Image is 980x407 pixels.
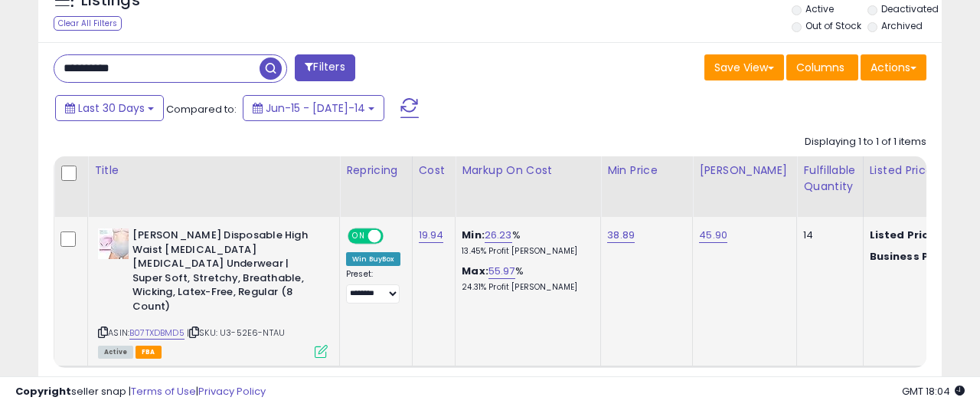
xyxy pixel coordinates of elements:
div: Preset: [346,269,400,304]
button: Filters [295,54,354,81]
th: The percentage added to the cost of goods (COGS) that forms the calculator for Min & Max prices. [456,156,601,217]
b: Listed Price: [870,228,939,242]
div: [PERSON_NAME] [699,162,790,179]
strong: Copyright [15,384,71,399]
div: Cost [419,162,449,179]
div: ASIN: [98,228,328,356]
div: Repricing [346,162,406,179]
span: Columns [796,60,844,75]
div: Win BuyBox [346,252,400,266]
a: 19.94 [419,228,444,243]
div: 14 [803,228,851,242]
div: Clear All Filters [54,16,122,31]
span: All listings currently available for purchase on Amazon [98,346,133,359]
p: 24.31% Profit [PERSON_NAME] [462,282,589,293]
span: OFF [381,230,406,243]
label: Out of Stock [805,19,861,32]
b: Business Price: [870,249,954,264]
div: % [462,264,589,293]
button: Save View [704,54,784,80]
label: Deactivated [881,2,939,15]
div: Title [94,162,333,179]
a: 55.97 [488,264,515,279]
span: Compared to: [166,102,237,117]
a: 45.90 [699,228,727,243]
span: 2025-08-14 18:04 GMT [902,384,965,399]
button: Last 30 Days [55,95,164,121]
b: Min: [462,228,485,242]
span: Last 30 Days [78,100,145,116]
div: % [462,228,589,257]
a: 38.89 [607,228,635,243]
img: 41UB+Nx1sEL._SL40_.jpg [98,228,129,259]
b: [PERSON_NAME] Disposable High Waist [MEDICAL_DATA] [MEDICAL_DATA] Underwear | Super Soft, Stretch... [132,228,318,317]
b: Max: [462,264,488,278]
div: Min Price [607,162,686,179]
div: seller snap | | [15,385,266,399]
span: | SKU: U3-52E6-NTAU [187,327,285,339]
a: B07TXDBMD5 [129,327,185,340]
span: Jun-15 - [DATE]-14 [266,100,365,116]
button: Columns [786,54,858,80]
div: Fulfillable Quantity [803,162,856,195]
span: ON [349,230,368,243]
div: Displaying 1 to 1 of 1 items [805,135,926,149]
button: Actions [861,54,926,80]
div: Markup on Cost [462,162,594,179]
a: Privacy Policy [198,384,266,399]
label: Active [805,2,834,15]
a: Terms of Use [131,384,196,399]
button: Jun-15 - [DATE]-14 [243,95,384,121]
p: 13.45% Profit [PERSON_NAME] [462,246,589,257]
span: FBA [136,346,162,359]
label: Archived [881,19,923,32]
a: 26.23 [485,228,512,243]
